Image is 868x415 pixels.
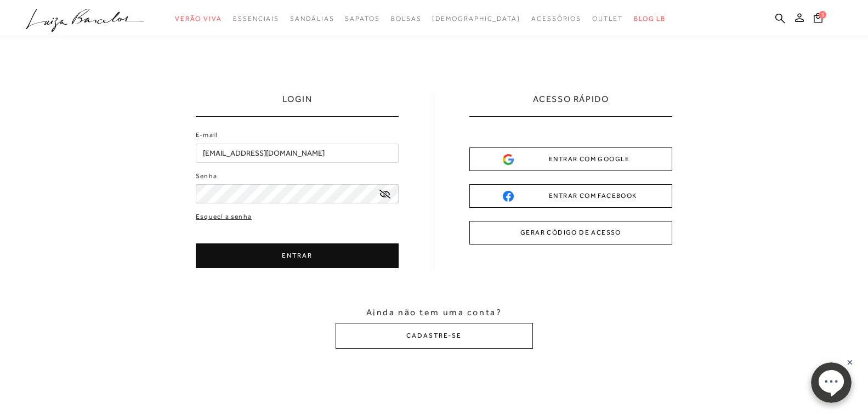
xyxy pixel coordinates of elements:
[366,306,502,319] span: Ainda não tem uma conta?
[469,221,672,245] button: GERAR CÓDIGO DE ACESSO
[196,212,252,222] a: Esqueci a senha
[391,15,422,22] span: Bolsas
[469,147,672,171] button: ENTRAR COM GOOGLE
[391,9,422,29] a: categoryNavScreenReaderText
[233,9,279,29] a: categoryNavScreenReaderText
[531,15,581,22] span: Acessórios
[634,9,666,29] a: BLOG LB
[432,15,520,22] span: [DEMOGRAPHIC_DATA]
[196,144,399,163] input: E-mail
[503,154,639,165] div: ENTRAR COM GOOGLE
[175,15,222,22] span: Verão Viva
[196,243,399,268] button: ENTRAR
[592,9,623,29] a: categoryNavScreenReaderText
[379,190,390,198] a: exibir senha
[819,11,826,19] span: 1
[345,9,379,29] a: categoryNavScreenReaderText
[432,9,520,29] a: noSubCategoriesText
[533,93,609,116] h2: ACESSO RÁPIDO
[592,15,623,22] span: Outlet
[290,9,334,29] a: categoryNavScreenReaderText
[196,171,217,181] label: Senha
[469,184,672,208] button: ENTRAR COM FACEBOOK
[336,323,533,349] button: CADASTRE-SE
[634,15,666,22] span: BLOG LB
[282,93,313,116] h1: LOGIN
[175,9,222,29] a: categoryNavScreenReaderText
[196,130,218,140] label: E-mail
[810,12,826,27] button: 1
[233,15,279,22] span: Essenciais
[531,9,581,29] a: categoryNavScreenReaderText
[290,15,334,22] span: Sandálias
[345,15,379,22] span: Sapatos
[503,190,639,202] div: ENTRAR COM FACEBOOK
